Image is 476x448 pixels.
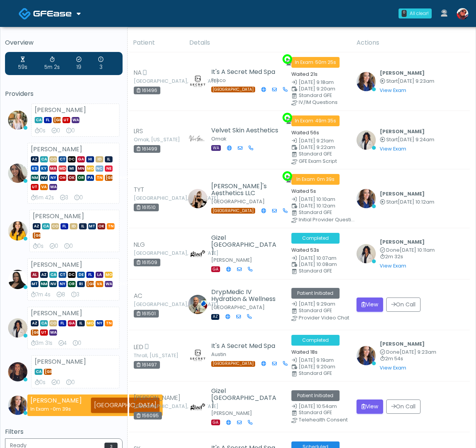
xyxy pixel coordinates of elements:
[77,175,85,181] span: OR
[357,346,376,365] img: Kristin Adams
[53,406,71,412] span: 0m 39s
[402,10,407,17] div: 0
[31,194,54,202] div: Average Review Time
[457,8,468,20] img: Jameson Stafford
[33,232,40,239] span: [GEOGRAPHIC_DATA]
[77,320,85,326] span: IL
[380,248,435,253] small: Completed at
[299,79,334,85] span: [DATE] 9:18am
[291,349,318,355] small: Waited 18s
[211,351,226,358] small: Austin
[31,339,52,347] div: Average Review Time
[86,175,94,181] span: PA
[8,221,27,241] img: Erika Felder
[398,78,434,84] span: [DATE] 9:23am
[357,298,383,312] button: View
[35,369,42,375] span: CA
[61,223,68,229] span: FL
[211,361,255,367] span: [GEOGRAPHIC_DATA]
[105,281,113,287] span: WA
[68,175,76,181] span: OK
[291,404,348,409] small: Date Created
[398,136,434,143] span: [DATE] 9:24am
[185,33,352,52] th: Details
[380,356,436,361] small: 2m 54s
[291,335,340,346] span: Completed
[211,304,265,311] small: [GEOGRAPHIC_DATA]
[134,361,160,369] div: 161497
[91,398,160,413] div: [GEOGRAPHIC_DATA]
[211,77,226,84] small: Frisco
[380,128,425,135] b: [PERSON_NAME]
[31,260,82,269] strong: [PERSON_NAME]
[134,393,180,403] span: [PERSON_NAME]
[299,144,335,150] span: [DATE] 9:22am
[357,189,376,208] img: Kristin Adams
[291,247,319,253] small: Waited 53s
[70,223,77,229] span: ID
[299,371,355,376] div: Standard GFE
[52,379,60,386] div: Exams Completed
[31,291,50,299] div: Average Review Time
[35,357,86,366] strong: [PERSON_NAME]
[291,145,348,150] small: Scheduled Time
[31,309,82,318] strong: [PERSON_NAME]
[49,320,57,326] span: CO
[299,196,335,202] span: [DATE] 10:10am
[76,56,81,71] div: Exams Completed
[71,291,79,299] div: Extended Exams
[49,272,57,278] span: CA
[299,301,335,307] span: [DATE] 9:29am
[211,420,220,425] span: GA
[291,80,348,85] small: Date Created
[59,281,66,287] span: NY
[211,314,219,320] span: AZ
[8,362,27,381] img: Rozlyn Bauer
[291,390,340,401] span: Patient Initiated
[40,165,48,172] span: KY
[40,272,48,278] span: AZ
[386,247,400,253] span: Done
[380,79,434,84] small: Started at
[299,100,355,105] div: IV/IM Questions
[315,117,336,124] span: 49m 35s
[291,188,316,194] small: Waited 5s
[315,59,336,65] span: 50m 25s
[134,185,144,194] span: TYT
[134,240,145,249] span: NLG
[18,56,27,71] div: Average Wait Time
[211,135,226,142] small: Omak
[134,127,143,136] span: LRS
[30,405,82,413] div: In Exam -
[291,262,348,267] small: Scheduled Time
[79,223,87,229] span: IL
[299,159,355,164] div: GFE Exam Script
[49,156,57,162] span: CO
[33,223,40,229] span: AZ
[317,176,335,182] span: 0m 39s
[72,117,79,123] span: WA
[35,127,45,135] div: Average Review Time
[40,184,48,190] span: VA
[291,364,348,369] small: Scheduled Time
[77,165,85,172] span: MN
[299,403,337,410] span: [DATE] 10:54am
[299,210,355,215] div: Standard GFE
[299,269,355,273] div: Standard GFE
[211,289,279,303] h5: DrypMedic IV Hydration & Wellness
[357,244,376,263] img: Rachael Hunt
[68,320,76,326] span: GA
[49,184,57,190] span: WA
[357,130,376,150] img: Rachael Hunt
[211,266,220,272] span: GA
[96,281,103,287] span: VA
[386,78,398,84] span: Start
[291,115,340,126] span: In Exam ·
[40,320,48,326] span: CA
[357,400,383,414] button: View
[68,281,76,287] span: OR
[380,87,406,94] a: View Exam
[134,302,176,307] small: [GEOGRAPHIC_DATA], [US_STATE]
[299,308,355,313] div: Standard GFE
[31,156,39,162] span: AZ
